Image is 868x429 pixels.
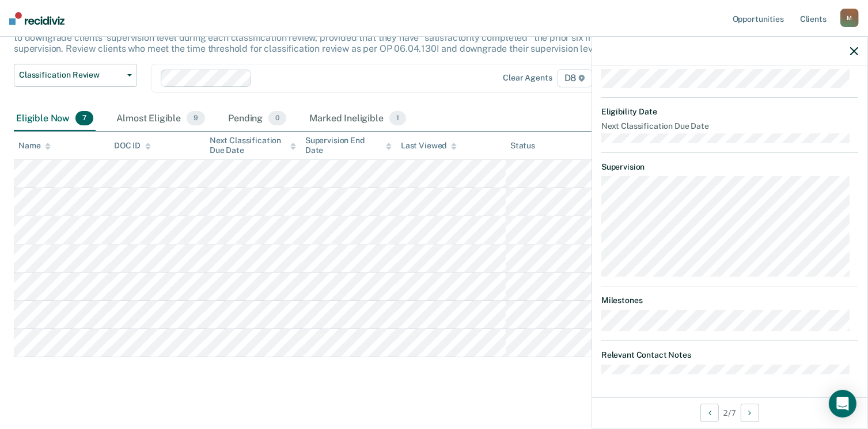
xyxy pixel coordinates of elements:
[840,9,859,27] div: M
[9,12,65,25] img: Recidiviz
[401,141,457,151] div: Last Viewed
[700,404,719,422] button: Previous Opportunity
[226,106,289,132] div: Pending
[601,107,858,117] dt: Eligibility Date
[741,404,759,422] button: Next Opportunity
[14,106,96,132] div: Eligible Now
[601,296,858,305] dt: Milestones
[268,111,286,126] span: 0
[601,162,858,172] dt: Supervision
[601,350,858,360] dt: Relevant Contact Notes
[19,70,123,80] span: Classification Review
[210,136,296,155] div: Next Classification Due Date
[592,397,867,428] div: 2 / 7
[601,121,858,131] dt: Next Classification Due Date
[114,106,207,132] div: Almost Eligible
[503,73,552,83] div: Clear agents
[389,111,406,126] span: 1
[305,136,392,155] div: Supervision End Date
[557,69,593,87] span: D8
[18,141,51,151] div: Name
[114,141,151,151] div: DOC ID
[829,390,856,417] div: Open Intercom Messenger
[307,106,408,132] div: Marked Ineligible
[75,111,93,126] span: 7
[510,141,535,151] div: Status
[187,111,205,126] span: 9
